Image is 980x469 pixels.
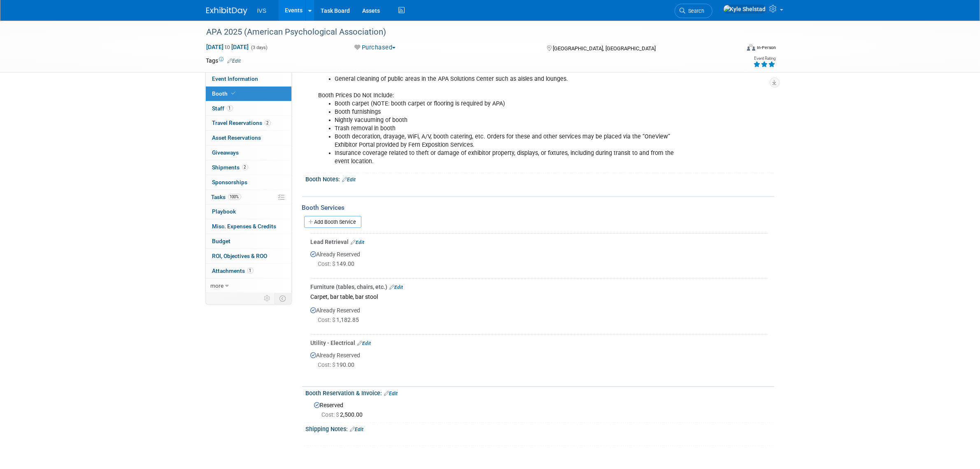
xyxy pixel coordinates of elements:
[212,208,236,215] span: Playbook
[335,108,679,116] li: Booth furnishings
[322,411,366,418] span: 2,500.00
[335,116,679,124] li: Nightly vacuuming of booth
[311,347,768,376] div: Already Reserved
[306,173,774,184] div: Booth Notes:
[311,238,768,246] div: Lead Retrieval
[206,219,291,234] a: Misc. Expenses & Credits
[358,340,371,346] a: Edit
[204,25,728,40] div: APA 2025 (American Psychological Association)
[206,234,291,249] a: Budget
[212,164,248,171] span: Shipments
[212,120,271,126] span: Travel Reservations
[335,149,679,166] li: Insurance coverage related to theft or damage of exhibitor property, displays, or fixtures, inclu...
[675,4,712,18] a: Search
[211,282,224,289] span: more
[311,339,768,347] div: Utility - Electrical
[228,194,241,200] span: 100%
[206,72,291,86] a: Event Information
[206,43,249,51] span: [DATE] [DATE]
[306,423,774,434] div: Shipping Notes:
[212,75,258,82] span: Event Information
[318,317,363,323] span: 1,182.85
[206,175,291,190] a: Sponsorships
[318,260,337,267] span: Cost: $
[206,249,291,263] a: ROI, Objectives & ROO
[247,267,254,274] span: 1
[350,427,364,432] a: Edit
[312,399,768,419] div: Reserved
[686,8,705,14] span: Search
[242,164,248,170] span: 2
[227,105,233,111] span: 1
[384,391,398,396] a: Edit
[212,267,254,274] span: Attachments
[206,279,291,293] a: more
[212,253,268,259] span: ROI, Objectives & ROO
[342,177,356,183] a: Edit
[304,216,361,228] a: Add Booth Service
[311,302,768,331] div: Already Reserved
[212,90,237,97] span: Booth
[206,131,291,145] a: Asset Reservations
[206,101,291,116] a: Staff1
[691,43,776,55] div: Event Format
[723,5,766,14] img: Kyle Shelstad
[302,203,774,212] div: Booth Services
[311,291,768,302] div: Carpet, bar table, bar stool
[275,293,291,304] td: Toggle Event Tabs
[206,204,291,219] a: Playbook
[212,105,233,112] span: Staff
[206,7,247,15] img: ExhibitDay
[261,293,275,304] td: Personalize Event Tab Strip
[228,58,241,64] a: Edit
[257,7,267,14] span: IVS
[206,264,291,278] a: Attachments1
[212,194,241,200] span: Tasks
[335,124,679,133] li: Trash removal in booth
[251,45,268,50] span: (3 days)
[335,75,679,83] li: General cleaning of public areas in the APA Solutions Center such as aisles and lounges.
[206,160,291,175] a: Shipments2
[335,100,679,108] li: Booth carpet (NOTE: booth carpet or flooring is required by APA)
[351,43,399,52] button: Purchased
[322,411,340,418] span: Cost: $
[306,387,774,398] div: Booth Reservation & Invoice:
[390,284,403,290] a: Edit
[318,317,337,323] span: Cost: $
[206,87,291,101] a: Booth
[212,149,239,156] span: Giveaways
[212,223,277,230] span: Misc. Expenses & Credits
[206,56,241,65] td: Tags
[351,239,365,245] a: Edit
[335,133,679,149] li: Booth decoration, drayage, WiFi, A/V, booth catering, etc. Orders for these and other services ma...
[206,145,291,160] a: Giveaways
[206,116,291,130] a: Travel Reservations2
[553,45,656,52] span: [GEOGRAPHIC_DATA], [GEOGRAPHIC_DATA]
[311,283,768,291] div: Furniture (tables, chairs, etc.)
[206,190,291,204] a: Tasks100%
[318,260,358,267] span: 149.00
[224,44,232,50] span: to
[318,361,337,368] span: Cost: $
[212,238,231,244] span: Budget
[747,44,755,51] img: Format-Inperson.png
[265,120,271,126] span: 2
[232,91,236,96] i: Booth reservation complete
[318,361,358,368] span: 190.00
[311,246,768,275] div: Already Reserved
[753,56,775,61] div: Event Rating
[212,179,248,185] span: Sponsorships
[757,45,776,51] div: In-Person
[212,134,261,141] span: Asset Reservations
